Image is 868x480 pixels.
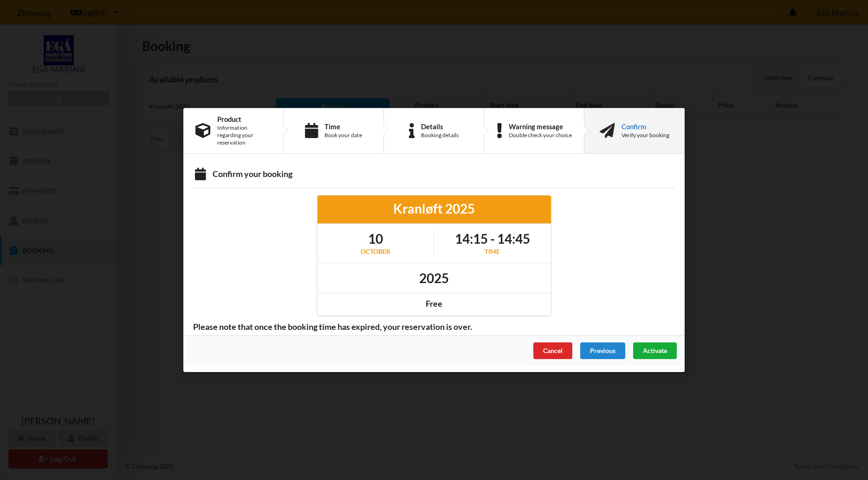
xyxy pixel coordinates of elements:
[643,347,667,354] span: Activate
[509,123,572,130] div: Warning message
[580,342,625,359] div: Previous
[622,123,669,130] div: Confirm
[324,123,362,130] div: Time
[509,132,572,139] div: Double check your choice
[187,322,479,332] span: Please note that once the booking time has expired, your reservation is over.
[533,342,572,359] div: Cancel
[361,230,390,247] h1: 10
[455,247,530,256] div: Time
[217,124,271,146] div: Information regarding your reservation
[622,132,669,139] div: Verify your booking
[421,132,459,139] div: Booking details
[324,298,544,309] div: Free
[421,123,459,130] div: Details
[324,200,544,217] div: Kranløft 2025
[193,169,675,181] div: Confirm your booking
[419,270,449,286] h1: 2025
[217,115,271,123] div: Product
[324,132,362,139] div: Book your date
[455,230,530,247] h1: 14:15 - 14:45
[361,247,390,256] div: October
